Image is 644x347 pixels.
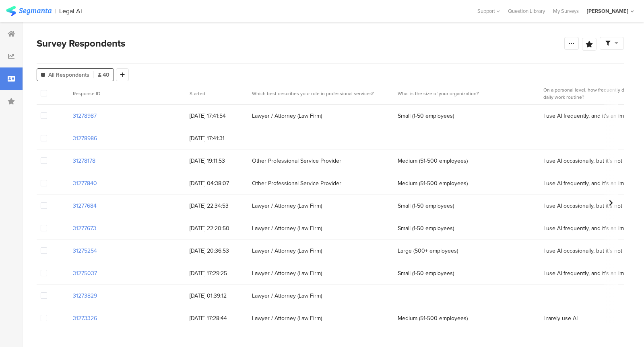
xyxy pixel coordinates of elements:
span: Lawyer / Attorney (Law Firm) [252,269,322,278]
span: Small (1-50 employees) [398,202,454,210]
span: Lawyer / Attorney (Law Firm) [252,112,322,120]
div: | [55,6,56,16]
span: I rarely use AI [543,314,578,323]
section: 31277684 [73,202,97,210]
span: [DATE] 17:41:54 [190,112,244,120]
a: Question Library [504,7,549,15]
div: Legal Ai [59,7,82,15]
section: 31277673 [73,224,96,233]
span: Lawyer / Attorney (Law Firm) [252,224,322,233]
span: Response ID [73,90,100,97]
span: [DATE] 19:11:53 [190,157,244,165]
section: 31273829 [73,292,97,300]
span: Lawyer / Attorney (Law Firm) [252,247,322,255]
span: [DATE] 17:41:31 [190,134,244,143]
img: segmanta logo [6,6,52,16]
section: 31275037 [73,269,97,278]
section: 31278987 [73,112,97,120]
div: [PERSON_NAME] [587,7,628,15]
div: Support [477,5,500,17]
span: 40 [98,71,109,79]
section: 31278178 [73,157,95,165]
span: Survey Respondents [37,36,125,51]
section: 31275254 [73,247,97,255]
span: Small (1-50 employees) [398,224,454,233]
span: [DATE] 20:36:53 [190,247,244,255]
span: [DATE] 04:38:07 [190,179,244,188]
span: Lawyer / Attorney (Law Firm) [252,314,322,323]
span: Medium (51-500 employees) [398,179,468,188]
span: All Respondents [48,71,89,79]
span: [DATE] 22:34:53 [190,202,244,210]
span: [DATE] 17:29:25 [190,269,244,278]
section: 31278986 [73,134,97,143]
span: Started [190,90,205,97]
span: Lawyer / Attorney (Law Firm) [252,292,322,300]
section: 31277840 [73,179,97,188]
span: [DATE] 01:39:12 [190,292,244,300]
span: Lawyer / Attorney (Law Firm) [252,202,322,210]
span: Other Professional Service Provider [252,179,341,188]
span: Small (1-50 employees) [398,112,454,120]
span: Other Professional Service Provider [252,157,341,165]
section: 31273326 [73,314,97,323]
span: Large (500+ employees) [398,247,458,255]
span: Small (1-50 employees) [398,269,454,278]
a: My Surveys [549,7,583,15]
span: [DATE] 17:28:44 [190,314,244,323]
section: What is the size of your organization? [398,90,530,97]
span: Medium (51-500 employees) [398,157,468,165]
span: [DATE] 22:20:50 [190,224,244,233]
section: Which best describes your role in professional services? [252,90,384,97]
span: Medium (51-500 employees) [398,314,468,323]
